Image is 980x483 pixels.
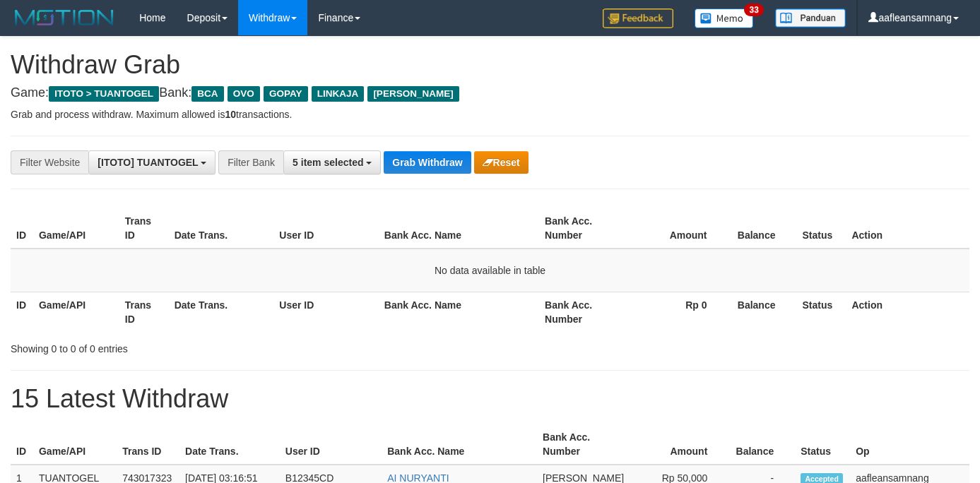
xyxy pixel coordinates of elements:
[539,208,625,249] th: Bank Acc. Number
[382,424,537,465] th: Bank Acc. Name
[846,208,969,249] th: Action
[379,208,539,249] th: Bank Acc. Name
[228,86,260,102] span: OVO
[49,86,159,102] span: ITOTO > TUANTOGEL
[273,292,379,332] th: User ID
[728,208,797,249] th: Balance
[728,292,797,332] th: Balance
[11,208,33,249] th: ID
[728,424,795,465] th: Balance
[179,424,280,465] th: Date Trans.
[474,151,529,174] button: Reset
[280,424,382,465] th: User ID
[225,109,236,120] strong: 10
[603,8,673,28] img: Feedback.jpg
[367,86,459,102] span: [PERSON_NAME]
[191,86,223,102] span: BCA
[630,424,728,465] th: Amount
[98,157,198,168] span: [ITOTO] TUANTOGEL
[539,292,625,332] th: Bank Acc. Number
[625,292,728,332] th: Rp 0
[88,150,216,174] button: [ITOTO] TUANTOGEL
[119,292,169,332] th: Trans ID
[169,292,274,332] th: Date Trans.
[169,208,274,249] th: Date Trans.
[293,157,363,168] span: 5 item selected
[384,151,471,174] button: Grab Withdraw
[11,7,118,28] img: MOTION_logo.png
[11,292,33,332] th: ID
[775,8,846,28] img: panduan.png
[11,336,398,356] div: Showing 0 to 0 of 0 entries
[797,208,846,249] th: Status
[11,150,88,174] div: Filter Website
[795,424,850,465] th: Status
[11,107,969,121] p: Grab and process withdraw. Maximum allowed is transactions.
[11,249,969,292] td: No data available in table
[33,208,119,249] th: Game/API
[283,150,381,174] button: 5 item selected
[379,292,539,332] th: Bank Acc. Name
[11,51,969,79] h1: Withdraw Grab
[33,292,119,332] th: Game/API
[11,385,969,413] h1: 15 Latest Withdraw
[537,424,630,465] th: Bank Acc. Number
[797,292,846,332] th: Status
[264,86,308,102] span: GOPAY
[11,424,33,465] th: ID
[625,208,728,249] th: Amount
[117,424,179,465] th: Trans ID
[312,86,365,102] span: LINKAJA
[33,424,117,465] th: Game/API
[846,292,969,332] th: Action
[850,424,969,465] th: Op
[11,86,969,100] h4: Game: Bank:
[273,208,379,249] th: User ID
[744,4,763,16] span: 33
[695,8,754,28] img: Button%20Memo.svg
[218,150,283,174] div: Filter Bank
[119,208,169,249] th: Trans ID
